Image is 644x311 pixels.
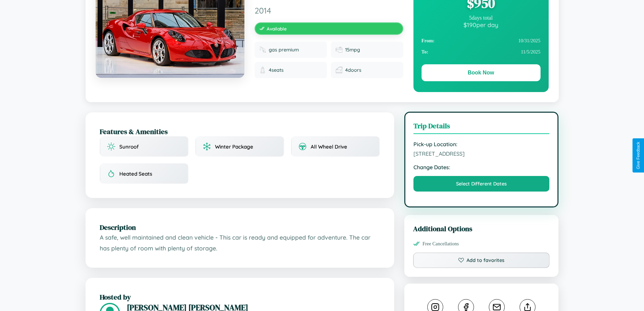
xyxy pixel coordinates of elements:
[311,143,347,150] span: All Wheel Drive
[255,5,403,16] span: 2014
[336,46,342,53] img: Fuel efficiency
[119,171,152,177] span: Heated Seats
[422,49,428,55] strong: To:
[259,46,266,53] img: Fuel type
[413,164,550,171] strong: Change Dates:
[413,121,550,134] h3: Trip Details
[413,150,550,157] span: [STREET_ADDRESS]
[422,64,541,81] button: Book Now
[422,46,541,58] div: 11 / 5 / 2025
[413,141,550,148] strong: Pick-up Location:
[119,143,139,150] span: Sunroof
[336,67,342,73] img: Doors
[267,26,287,31] span: Available
[422,21,541,28] div: $ 190 per day
[413,224,550,234] h3: Additional Options
[422,15,541,21] div: 5 days total
[259,67,266,73] img: Seats
[269,47,299,53] span: gas premium
[636,142,641,169] div: Give Feedback
[269,67,284,73] span: 4 seats
[100,292,380,302] h2: Hosted by
[100,222,380,232] h2: Description
[422,38,435,44] strong: From:
[100,232,380,253] p: A safe, well maintained and clean vehicle - This car is ready and equipped for adventure. The car...
[413,176,550,192] button: Select Different Dates
[413,252,550,268] button: Add to favorites
[422,35,541,46] div: 10 / 31 / 2025
[215,143,253,150] span: Winter Package
[345,67,361,73] span: 4 doors
[423,241,459,247] span: Free Cancellations
[100,127,380,136] h2: Features & Amenities
[345,47,360,53] span: 15 mpg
